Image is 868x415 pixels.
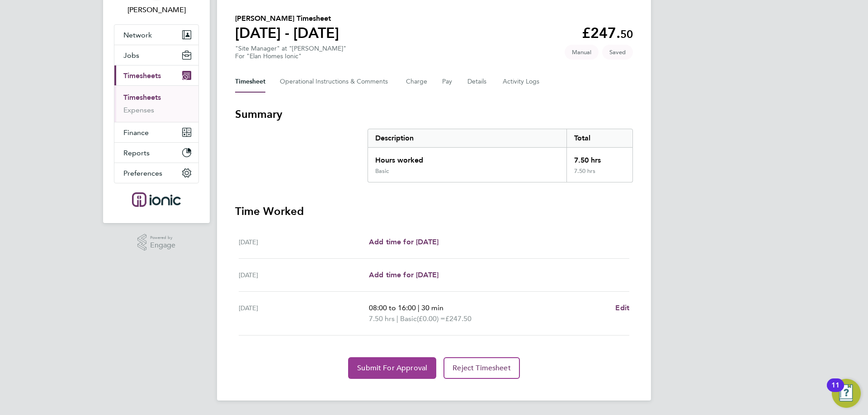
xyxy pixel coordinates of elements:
button: Charge [406,71,428,93]
button: Timesheet [235,71,265,93]
span: 30 min [421,303,443,312]
span: | [396,314,398,323]
span: This timesheet is Saved. [602,45,633,60]
button: Operational Instructions & Comments [280,71,392,93]
div: Basic [375,168,389,175]
span: Edit [615,303,629,312]
a: Timesheets [123,93,161,102]
div: [DATE] [239,303,369,324]
h1: [DATE] - [DATE] [235,24,339,42]
div: Summary [368,129,633,182]
a: Powered byEngage [137,234,176,251]
button: Network [114,25,198,45]
span: Timesheets [123,71,161,80]
img: ionic-logo-retina.png [132,192,181,207]
span: (£0.00) = [417,314,445,323]
a: Add time for [DATE] [369,270,439,280]
span: Engage [150,242,175,249]
div: [DATE] [239,237,369,247]
h3: Summary [235,107,633,121]
section: Timesheet [235,107,633,379]
span: Preferences [123,169,162,177]
div: For "Elan Homes Ionic" [235,52,346,60]
div: Timesheets [114,85,198,122]
span: 08:00 to 16:00 [369,303,416,312]
div: [DATE] [239,270,369,280]
span: £247.50 [445,314,472,323]
span: Reject Timesheet [453,364,511,373]
span: Jobs [123,51,139,60]
button: Finance [114,122,198,142]
button: Reject Timesheet [443,357,520,379]
span: Jade Moore [114,5,199,15]
a: Add time for [DATE] [369,237,439,247]
span: Add time for [DATE] [369,270,439,279]
span: Powered by [150,234,175,242]
button: Details [467,71,488,93]
div: 11 [831,385,840,397]
button: Activity Logs [503,71,541,93]
button: Timesheets [114,65,198,85]
button: Jobs [114,45,198,65]
div: 7.50 hrs [566,168,632,182]
span: Reports [123,149,150,157]
div: Description [368,129,566,147]
h3: Time Worked [235,204,633,219]
a: Expenses [123,106,154,114]
span: | [418,303,420,312]
button: Reports [114,143,198,163]
a: Edit [615,303,629,313]
button: Pay [442,71,453,93]
button: Submit For Approval [348,357,436,379]
span: Network [123,31,152,39]
div: "Site Manager" at "[PERSON_NAME]" [235,45,346,60]
div: Hours worked [368,148,566,168]
span: Submit For Approval [357,364,427,373]
span: 50 [620,28,633,41]
a: Go to home page [114,192,199,207]
app-decimal: £247. [582,24,633,42]
span: 7.50 hrs [369,314,395,323]
button: Preferences [114,163,198,183]
button: Open Resource Center, 11 new notifications [832,379,861,408]
span: This timesheet was manually created. [565,45,599,60]
span: Basic [400,313,417,324]
h2: [PERSON_NAME] Timesheet [235,13,339,24]
div: 7.50 hrs [566,148,632,168]
span: Add time for [DATE] [369,238,439,246]
span: Finance [123,128,149,137]
div: Total [566,129,632,147]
